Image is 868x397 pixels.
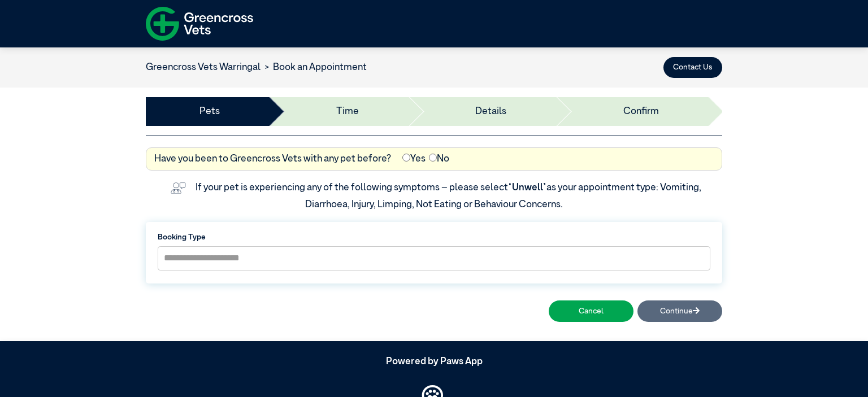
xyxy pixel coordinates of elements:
h5: Powered by Paws App [146,356,722,368]
label: Booking Type [158,232,710,243]
label: If your pet is experiencing any of the following symptoms – please select as your appointment typ... [196,183,703,210]
span: “Unwell” [508,183,546,193]
label: No [429,152,449,167]
nav: breadcrumb [146,60,367,75]
button: Contact Us [663,57,722,78]
img: vet [167,178,190,198]
li: Book an Appointment [261,60,367,75]
a: Pets [199,104,220,119]
a: Greencross Vets Warringal [146,63,261,72]
img: f-logo [146,3,253,45]
button: Cancel [549,300,633,321]
input: No [429,154,437,162]
input: Yes [402,154,410,162]
label: Have you been to Greencross Vets with any pet before? [154,152,391,167]
label: Yes [402,152,426,167]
